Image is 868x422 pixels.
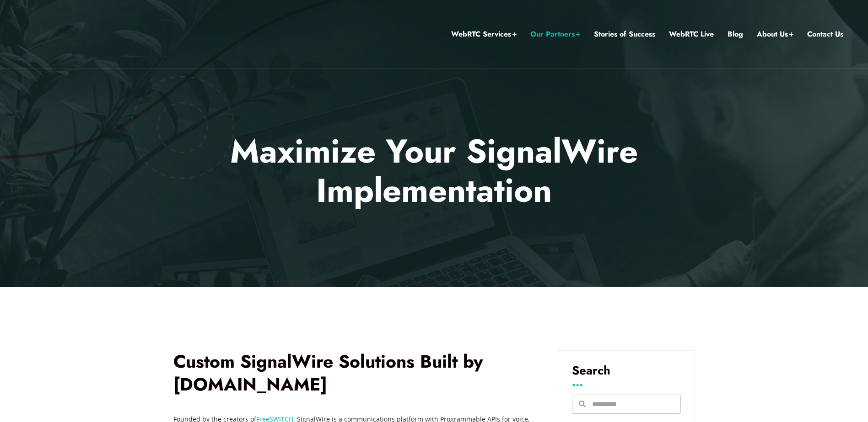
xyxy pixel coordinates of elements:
a: About Us [757,28,793,40]
h3: ... [572,379,681,385]
a: Stories of Success [594,28,655,40]
h1: Maximize Your SignalWire Implementation [166,132,702,211]
a: WebRTC Live [669,28,714,40]
a: Contact Us [807,28,843,40]
a: Our Partners [530,28,580,40]
a: Blog [728,28,743,40]
h1: Custom SignalWire Solutions Built by [DOMAIN_NAME] [173,350,530,396]
a: WebRTC Services [451,28,517,40]
h3: Search [572,364,681,376]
